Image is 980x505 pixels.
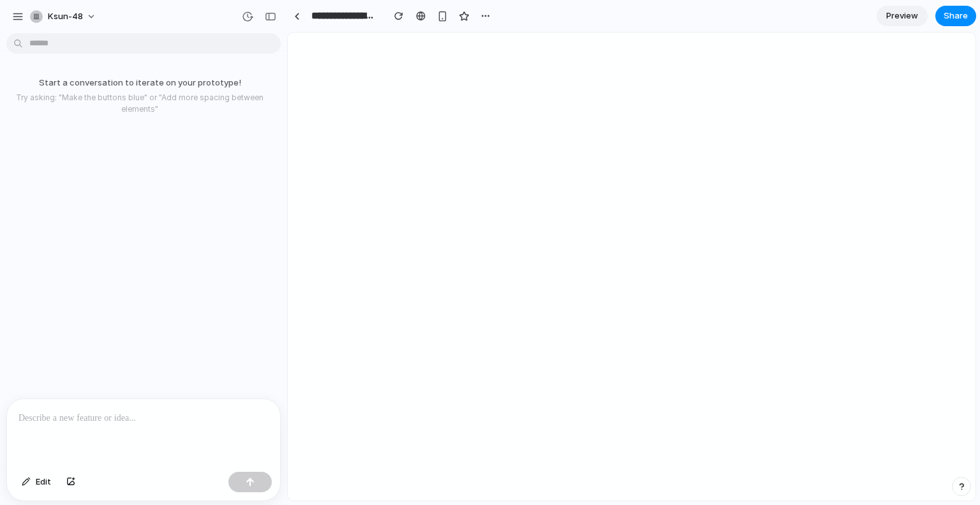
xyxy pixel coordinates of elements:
[36,476,51,488] span: Edit
[886,10,918,22] span: Preview
[5,77,274,89] p: Start a conversation to iterate on your prototype!
[25,6,103,27] button: ksun-48
[877,6,928,26] a: Preview
[944,10,968,22] span: Share
[935,6,976,26] button: Share
[15,472,57,492] button: Edit
[5,92,274,115] p: Try asking: "Make the buttons blue" or "Add more spacing between elements"
[48,10,83,23] span: ksun-48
